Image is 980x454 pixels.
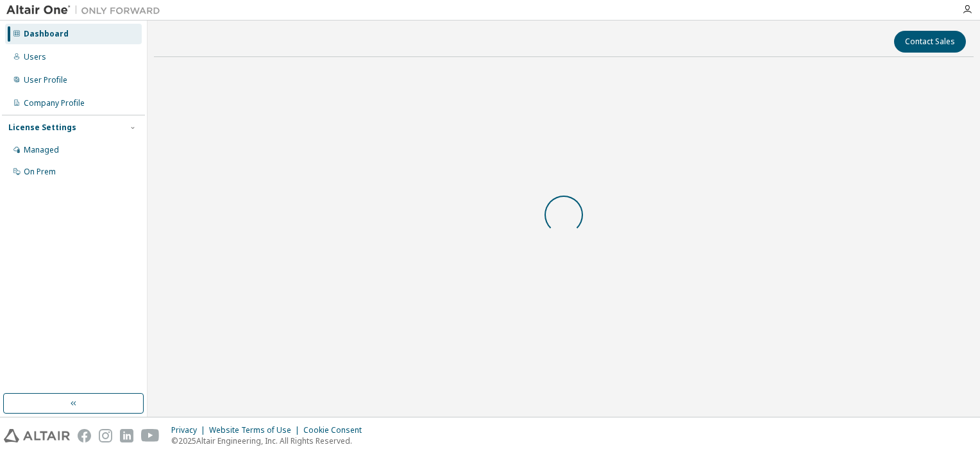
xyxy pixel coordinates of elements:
[24,75,67,85] div: User Profile
[120,429,133,442] img: linkedin.svg
[24,52,46,62] div: Users
[24,167,56,177] div: On Prem
[78,429,91,442] img: facebook.svg
[99,429,112,442] img: instagram.svg
[303,425,369,435] div: Cookie Consent
[24,145,59,155] div: Managed
[6,4,167,17] img: Altair One
[8,122,76,133] div: License Settings
[894,31,966,53] button: Contact Sales
[4,429,70,442] img: altair_logo.svg
[171,425,209,435] div: Privacy
[171,435,369,446] p: © 2025 Altair Engineering, Inc. All Rights Reserved.
[209,425,303,435] div: Website Terms of Use
[141,429,160,442] img: youtube.svg
[24,29,69,39] div: Dashboard
[24,98,85,108] div: Company Profile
